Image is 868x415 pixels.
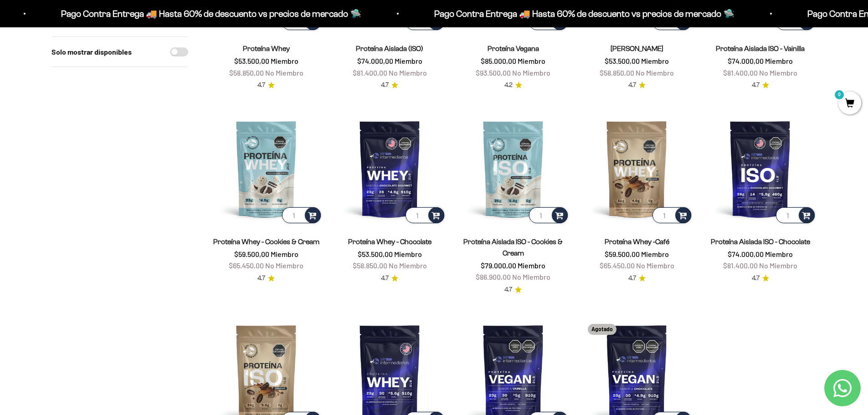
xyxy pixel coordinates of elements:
span: $85.000,00 [481,56,516,65]
span: No Miembro [636,261,674,270]
a: 4.74.7 de 5.0 estrellas [628,80,646,90]
span: $58.850,00 [229,68,264,77]
a: Proteína Whey -Café [605,238,669,246]
span: $81.400,00 [723,261,758,270]
a: Proteína Aislada (ISO) [356,45,423,52]
a: Proteína Aislada ISO - Chocolate [711,238,810,246]
a: 4.74.7 de 5.0 estrellas [257,80,275,90]
a: Proteína Aislada ISO - Vainilla [716,45,805,52]
span: Miembro [641,250,669,258]
a: 4.74.7 de 5.0 estrellas [257,273,275,283]
a: Proteína Whey - Chocolate [348,238,431,246]
span: $79.000,00 [481,261,516,270]
a: 4.74.7 de 5.0 estrellas [504,285,522,295]
a: Proteína Whey - Cookies & Cream [213,238,319,246]
span: $74.000,00 [728,250,764,258]
span: No Miembro [759,68,797,77]
span: No Miembro [389,261,427,270]
span: $86.900,00 [476,272,511,281]
a: 4.74.7 de 5.0 estrellas [628,273,646,283]
span: Miembro [765,250,793,258]
span: 4.7 [752,273,760,283]
a: 4.74.7 de 5.0 estrellas [381,80,398,90]
span: 4.2 [504,80,513,90]
span: Miembro [271,56,298,65]
span: Miembro [271,250,298,258]
span: Miembro [394,250,422,258]
span: No Miembro [636,68,674,77]
span: $65.450,00 [600,261,635,270]
a: 0 [838,99,861,109]
span: 4.7 [628,80,636,90]
span: 4.7 [257,80,265,90]
span: $53.500,00 [605,56,640,65]
span: 4.7 [381,273,389,283]
a: Proteína Whey [243,45,290,52]
p: Pago Contra Entrega 🚚 Hasta 60% de descuento vs precios de mercado 🛸 [432,6,733,21]
span: No Miembro [512,68,550,77]
span: 4.7 [381,80,389,90]
span: No Miembro [759,261,797,270]
span: $58.850,00 [600,68,634,77]
span: $53.500,00 [234,56,269,65]
span: $74.000,00 [357,56,393,65]
span: No Miembro [265,68,303,77]
span: Miembro [518,261,545,270]
a: 4.74.7 de 5.0 estrellas [752,273,769,283]
span: $74.000,00 [728,56,764,65]
a: 4.24.2 de 5.0 estrellas [504,80,522,90]
span: No Miembro [512,272,550,281]
span: Miembro [395,56,422,65]
mark: 0 [834,89,845,100]
span: Miembro [518,56,545,65]
span: No Miembro [389,68,427,77]
span: $53.500,00 [358,250,393,258]
span: $81.400,00 [353,68,387,77]
span: $81.400,00 [723,68,758,77]
span: Miembro [641,56,669,65]
span: Miembro [765,56,793,65]
span: $93.500,00 [476,68,511,77]
a: Proteína Vegana [488,45,539,52]
span: $58.850,00 [353,261,387,270]
span: 4.7 [257,273,265,283]
label: Solo mostrar disponibles [51,46,132,58]
span: $59.500,00 [605,250,640,258]
p: Pago Contra Entrega 🚚 Hasta 60% de descuento vs precios de mercado 🛸 [59,6,360,21]
span: $65.450,00 [229,261,264,270]
a: 4.74.7 de 5.0 estrellas [752,80,769,90]
span: No Miembro [265,261,303,270]
span: 4.7 [752,80,760,90]
span: $59.500,00 [234,250,269,258]
a: 4.74.7 de 5.0 estrellas [381,273,398,283]
span: 4.7 [504,285,512,295]
span: 4.7 [628,273,636,283]
a: Proteína Aislada ISO - Cookies & Cream [463,238,563,257]
a: [PERSON_NAME] [611,45,663,52]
